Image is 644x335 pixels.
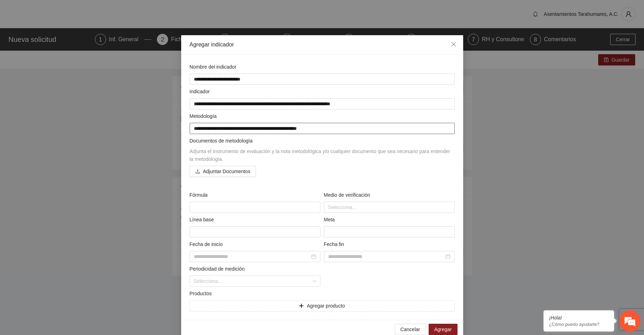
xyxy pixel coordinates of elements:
span: Adjuntar Documentos [203,167,251,175]
span: Línea base [190,216,217,223]
span: uploadAdjuntar Documentos [190,169,256,174]
button: uploadAdjuntar Documentos [190,166,256,177]
span: plus [299,303,304,309]
span: Meta [324,216,338,223]
button: Cancelar [395,324,426,335]
span: Adjunta el instrumento de evaluación y la nota metodológica y/o cualquier documento que sea neces... [190,148,450,162]
span: Documentos de metodología [190,138,253,144]
p: ¿Cómo puedo ayudarte? [549,322,609,327]
span: Fórmula [190,191,210,199]
span: Productos [190,290,215,297]
span: Metodología [190,112,220,120]
span: Indicador [190,88,213,95]
button: Agregar [429,324,458,335]
span: Medio de verificación [324,191,373,199]
span: Fecha fin [324,240,347,248]
textarea: Escriba su mensaje y pulse “Intro” [4,192,134,217]
div: Minimizar ventana de chat en vivo [116,4,133,20]
div: Agregar indicador [190,41,455,49]
button: plusAgregar producto [190,300,455,311]
span: close [451,42,456,47]
span: upload [195,169,200,175]
span: Nombre del indicador [190,63,239,71]
span: Periodicidad de medición [190,265,247,273]
span: Estamos en línea. [41,94,97,165]
span: Agregar [434,325,452,333]
div: Chatee con nosotros ahora [37,36,118,45]
span: Cancelar [400,325,420,333]
button: Close [444,35,463,54]
span: Agregar producto [307,302,345,310]
div: ¡Hola! [549,315,609,321]
span: Fecha de inicio [190,240,226,248]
